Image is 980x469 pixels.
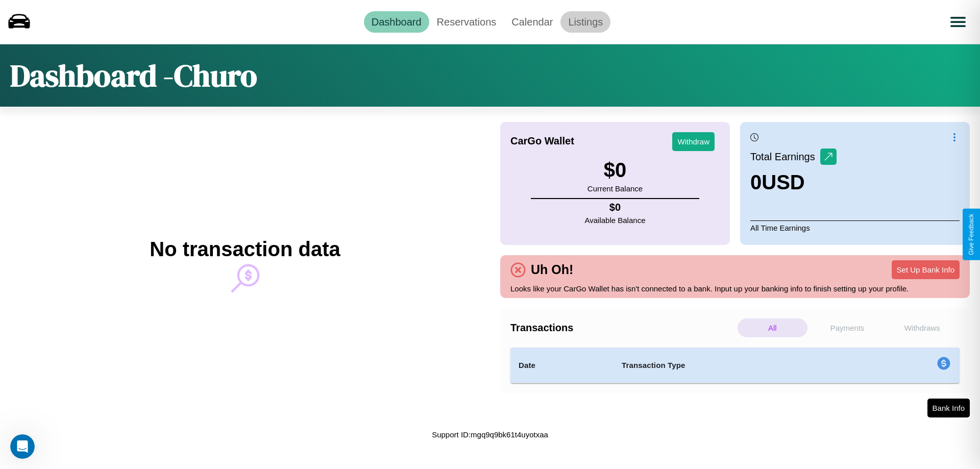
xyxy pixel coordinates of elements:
table: simple table [510,348,960,383]
div: Give Feedback [968,214,975,255]
a: Dashboard [364,11,429,33]
a: Listings [560,11,610,33]
h4: Transactions [510,322,735,334]
p: All [738,318,807,337]
h3: 0 USD [750,171,837,194]
p: Support ID: mgq9q9bk61t4uyotxaa [432,428,548,441]
button: Bank Info [927,399,970,417]
a: Calendar [504,11,560,33]
button: Set Up Bank Info [892,260,960,279]
h1: Dashboard - Churo [10,55,257,96]
h4: Uh Oh! [526,262,578,277]
h2: No transaction data [150,238,340,261]
p: Available Balance [585,213,646,227]
a: Reservations [429,11,504,33]
p: Current Balance [587,182,643,195]
p: Looks like your CarGo Wallet has isn't connected to a bank. Input up your banking info to finish ... [510,282,960,295]
p: All Time Earnings [750,220,960,235]
button: Open menu [944,8,972,36]
p: Total Earnings [750,147,820,166]
h4: Transaction Type [622,359,853,372]
button: Withdraw [672,132,715,151]
p: Withdraws [887,318,957,337]
iframe: Intercom live chat [10,434,35,459]
h4: Date [519,359,605,372]
p: Payments [813,318,883,337]
h4: CarGo Wallet [510,135,574,147]
h4: $ 0 [585,202,646,213]
h3: $ 0 [587,159,643,182]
